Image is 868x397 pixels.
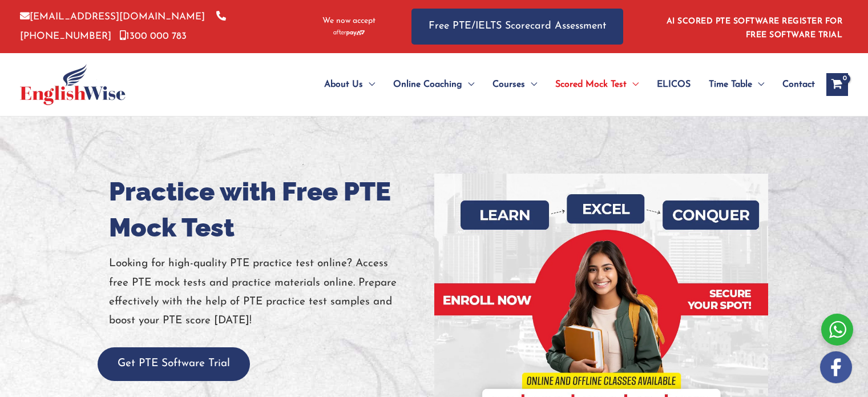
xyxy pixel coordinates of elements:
[462,65,474,105] span: Menu Toggle
[315,65,384,105] a: About UsMenu Toggle
[20,12,205,22] a: [EMAIL_ADDRESS][DOMAIN_NAME]
[363,65,375,105] span: Menu Toggle
[109,174,426,246] h1: Practice with Free PTE Mock Test
[492,65,525,105] span: Courses
[820,351,852,383] img: white-facebook.png
[826,73,848,96] a: View Shopping Cart, empty
[700,65,773,105] a: Time TableMenu Toggle
[773,65,815,105] a: Contact
[657,65,691,105] span: ELICOS
[20,12,226,41] a: [PHONE_NUMBER]
[411,9,623,45] a: Free PTE/IELTS Scorecard Assessment
[98,358,250,369] a: Get PTE Software Trial
[297,65,815,105] nav: Site Navigation: Main Menu
[709,65,752,105] span: Time Table
[648,65,700,105] a: ELICOS
[782,65,815,105] span: Contact
[20,64,126,105] img: cropped-ew-logo
[322,15,376,27] span: We now accept
[483,65,546,105] a: CoursesMenu Toggle
[555,65,627,105] span: Scored Mock Test
[525,65,537,105] span: Menu Toggle
[109,254,426,330] p: Looking for high-quality PTE practice test online? Access free PTE mock tests and practice materi...
[393,65,462,105] span: Online Coaching
[627,65,639,105] span: Menu Toggle
[667,17,843,39] a: AI SCORED PTE SOFTWARE REGISTER FOR FREE SOFTWARE TRIAL
[120,31,187,41] a: 1300 000 783
[752,65,764,105] span: Menu Toggle
[98,347,250,381] button: Get PTE Software Trial
[384,65,483,105] a: Online CoachingMenu Toggle
[546,65,648,105] a: Scored Mock TestMenu Toggle
[324,65,363,105] span: About Us
[333,30,365,36] img: Afterpay-Logo
[660,8,848,45] aside: Header Widget 1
